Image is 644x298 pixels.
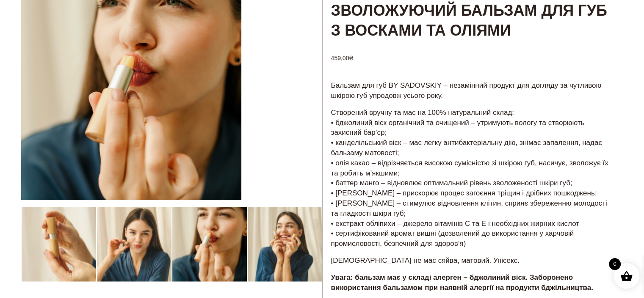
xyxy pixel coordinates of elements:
[331,108,615,249] p: Створений вручну та має на 100% натуральний склад: • бджолиний віск органічний та очищений – утри...
[609,258,621,270] span: 0
[331,256,615,266] p: [DEMOGRAPHIC_DATA] не має сяйва, матовий. Унісекс.
[331,55,354,61] bdi: 459,00
[331,273,593,292] strong: Увага: бальзам має у складі алерген – бджолиний віск. Заборонено використання бальзамом при наявн...
[349,55,354,61] span: ₴
[331,81,615,101] p: Бальзам для губ BY SADOVSKIY – незамінний продукт для догляду за чутливою шкірою губ упродовж усь...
